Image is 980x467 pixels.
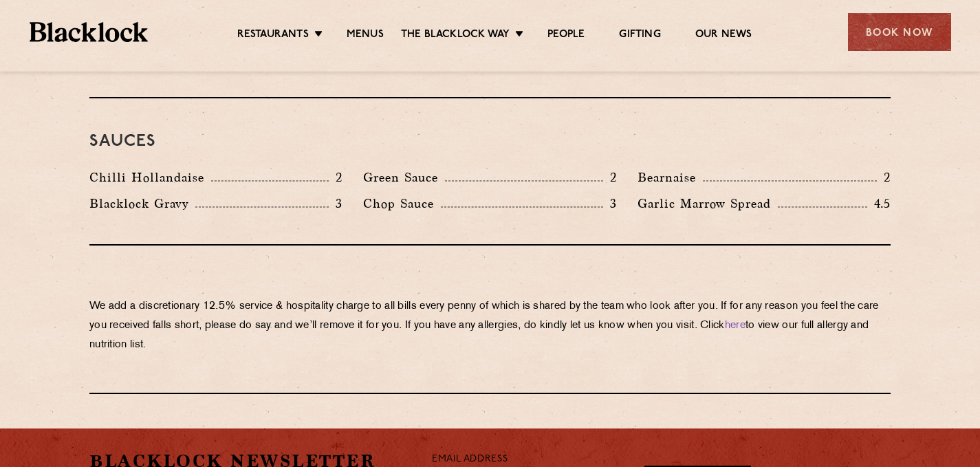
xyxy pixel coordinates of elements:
a: Our News [695,28,752,43]
p: Garlic Marrow Spread [638,194,778,213]
a: People [547,28,585,43]
div: Book Now [848,13,951,51]
p: Chilli Hollandaise [89,168,211,187]
p: Bearnaise [638,168,703,187]
p: 3 [603,195,617,213]
a: Menus [347,28,384,43]
a: The Blacklock Way [401,28,510,43]
a: here [725,321,745,331]
p: 2 [603,169,617,186]
a: Gifting [619,28,660,43]
p: Chop Sauce [363,194,441,213]
p: We add a discretionary 12.5% service & hospitality charge to all bills every penny of which is sh... [89,297,891,355]
h3: Sauces [89,133,891,151]
p: Blacklock Gravy [89,194,195,213]
p: 2 [329,169,342,186]
a: Restaurants [237,28,309,43]
p: 3 [329,195,342,213]
p: 2 [877,169,891,186]
p: 4.5 [867,195,891,213]
p: Green Sauce [363,168,445,187]
img: BL_Textured_Logo-footer-cropped.svg [30,22,149,42]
